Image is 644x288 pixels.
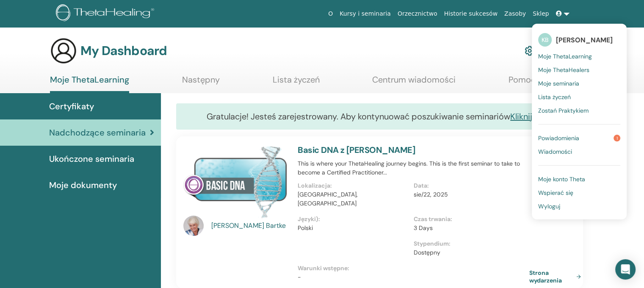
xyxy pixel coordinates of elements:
a: Wspierać się [538,186,620,199]
img: Basic DNA [183,145,287,218]
span: Ukończone seminaria [49,152,134,165]
span: Moje seminaria [538,80,579,87]
p: Polski [298,224,408,233]
a: Wyloguj [538,199,620,213]
a: Zasoby [501,6,529,22]
p: Języki) : [298,215,408,224]
img: logo.png [56,4,157,23]
a: Moje ThetaLearning [50,75,129,93]
span: Lista życzeń [538,93,571,101]
a: Kliknij tutaj [510,111,553,122]
a: Moje ThetaLearning [538,50,620,63]
p: Czas trwania : [414,215,524,224]
a: Moje konto [525,42,569,60]
a: Lista życzeń [538,90,620,104]
a: Powiadomienia1 [538,131,620,145]
p: [GEOGRAPHIC_DATA], [GEOGRAPHIC_DATA] [298,190,408,208]
a: Kursy i seminaria [336,6,394,22]
img: generic-user-icon.jpg [50,37,77,64]
span: Moje ThetaLearning [538,53,592,60]
div: Gratulacje! Jesteś zarejestrowany. Aby kontynuować poszukiwanie seminariów [176,103,583,130]
p: sie/22, 2025 [414,190,524,199]
p: This is where your ThetaHealing journey begins. This is the first seminar to take to become a Cer... [298,159,529,177]
p: - [298,273,529,282]
a: Lista życzeń [273,75,320,91]
a: KB[PERSON_NAME] [538,30,620,50]
p: Lokalizacja : [298,181,408,190]
img: default.jpg [183,216,204,236]
p: Warunki wstępne : [298,264,529,273]
span: Wyloguj [538,202,560,210]
span: Nadchodzące seminaria [49,126,146,139]
h3: My Dashboard [80,43,167,58]
a: Moje konto Theta [538,172,620,186]
span: Wspierać się [538,189,573,197]
p: Stypendium : [414,239,524,248]
a: Moje seminaria [538,77,620,90]
span: [PERSON_NAME] [556,36,613,44]
span: Powiadomienia [538,134,579,142]
a: Następny [182,75,220,91]
p: Dostępny [414,248,524,257]
a: Pomoc i zasoby [509,75,569,91]
span: Certyfikaty [49,100,94,113]
p: 3 Days [414,224,524,233]
img: cog.svg [525,44,535,58]
span: Moje ThetaHealers [538,66,589,74]
span: Moje dokumenty [49,179,117,191]
a: O [325,6,336,22]
span: 1 [614,135,620,141]
a: Moje ThetaHealers [538,63,620,77]
a: Centrum wiadomości [372,75,456,91]
span: Zostań Praktykiem [538,107,589,114]
a: Zostań Praktykiem [538,104,620,117]
p: Data : [414,181,524,190]
a: Sklep [529,6,552,22]
span: Wiadomości [538,148,572,155]
span: Moje konto Theta [538,175,585,183]
a: Strona wydarzenia [529,269,584,284]
a: [PERSON_NAME] Bartke [211,221,290,231]
a: Basic DNA z [PERSON_NAME] [298,144,415,155]
a: Orzecznictwo [394,6,441,22]
a: Historie sukcesów [441,6,501,22]
div: Open Intercom Messenger [615,259,636,280]
span: KB [538,33,552,47]
a: Wiadomości [538,145,620,158]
